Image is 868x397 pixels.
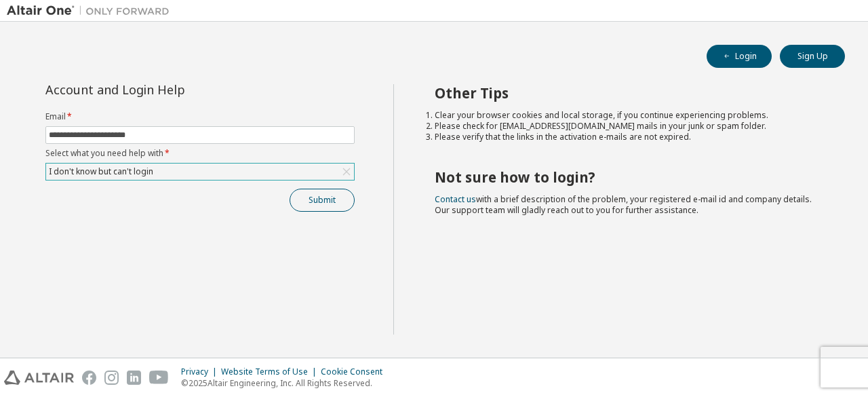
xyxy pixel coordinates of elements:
button: Login [707,45,772,68]
h2: Not sure how to login? [435,168,821,186]
label: Email [45,111,355,122]
span: with a brief description of the problem, your registered e-mail id and company details. Our suppo... [435,193,812,216]
img: youtube.svg [149,371,169,385]
p: © 2025 Altair Engineering, Inc. All Rights Reserved. [181,377,391,389]
img: linkedin.svg [127,371,141,385]
div: I don't know but can't login [47,164,155,179]
img: altair_logo.svg [4,371,74,385]
div: Website Terms of Use [221,366,321,377]
label: Select what you need help with [45,148,355,159]
li: Clear your browser cookies and local storage, if you continue experiencing problems. [435,110,821,121]
li: Please check for [EMAIL_ADDRESS][DOMAIN_NAME] mails in your junk or spam folder. [435,121,821,132]
h2: Other Tips [435,84,821,102]
div: Account and Login Help [45,84,293,95]
img: instagram.svg [104,371,119,385]
img: Altair One [7,4,176,18]
a: Contact us [435,193,476,205]
div: Privacy [181,366,221,377]
li: Please verify that the links in the activation e-mails are not expired. [435,132,821,143]
button: Sign Up [780,45,845,68]
div: I don't know but can't login [46,164,354,180]
button: Submit [290,189,355,212]
img: facebook.svg [82,371,96,385]
div: Cookie Consent [321,366,391,377]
